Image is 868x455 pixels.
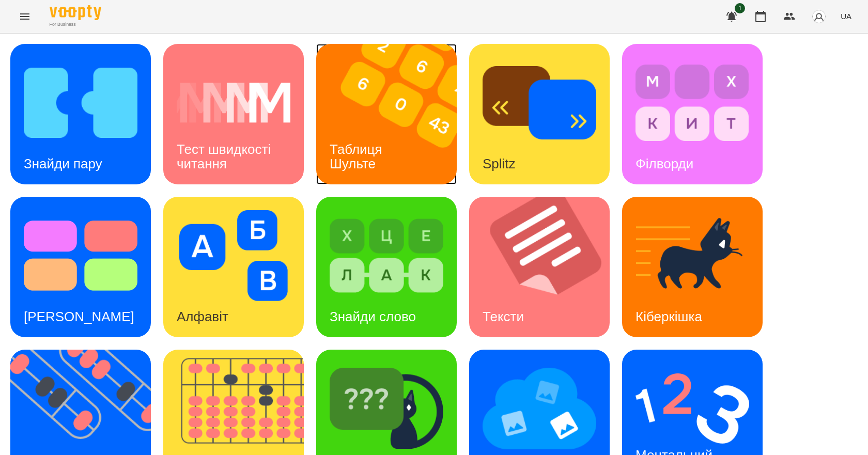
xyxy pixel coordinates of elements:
a: ФілвордиФілворди [622,44,763,184]
a: Тест швидкості читанняТест швидкості читання [163,44,304,184]
h3: [PERSON_NAME] [24,309,134,324]
img: Знайди Кіберкішку [330,363,443,454]
img: Мнемотехніка [483,363,596,454]
button: Menu [12,4,37,29]
span: For Business [50,21,101,28]
h3: Філворди [636,156,693,171]
a: Тест Струпа[PERSON_NAME] [10,197,151,337]
h3: Splitz [483,156,516,171]
h3: Тексти [483,309,524,324]
a: Знайди паруЗнайди пару [10,44,151,184]
img: Кіберкішка [636,210,749,301]
img: Ментальний рахунок [636,363,749,454]
img: Тест Струпа [24,210,137,301]
h3: Кіберкішка [636,309,702,324]
img: Філворди [636,57,749,148]
h3: Алфавіт [177,309,228,324]
img: Знайди слово [330,210,443,301]
a: SplitzSplitz [469,44,610,184]
a: КіберкішкаКіберкішка [622,197,763,337]
img: Тексти [469,197,623,337]
img: Тест швидкості читання [177,57,290,148]
h3: Знайди слово [330,309,416,324]
button: UA [836,7,856,26]
img: Алфавіт [177,210,290,301]
img: Таблиця Шульте [316,44,470,184]
img: Знайди пару [24,57,137,148]
a: Таблиця ШультеТаблиця Шульте [316,44,457,184]
span: UA [841,11,851,22]
img: Splitz [483,57,596,148]
h3: Тест швидкості читання [177,142,274,171]
img: Voopty Logo [50,5,101,20]
h3: Таблиця Шульте [330,142,386,171]
a: ТекстиТексти [469,197,610,337]
a: Знайди словоЗнайди слово [316,197,457,337]
img: avatar_s.png [812,9,826,24]
h3: Знайди пару [24,156,102,171]
a: АлфавітАлфавіт [163,197,304,337]
span: 1 [735,3,745,13]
